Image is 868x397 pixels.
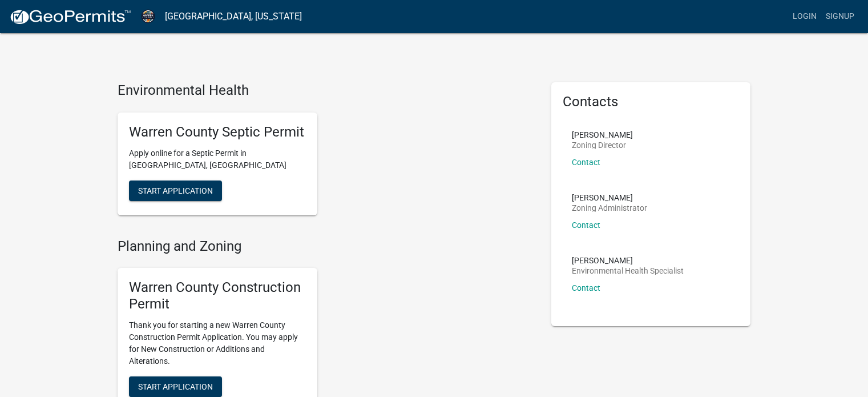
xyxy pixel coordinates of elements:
[572,283,600,292] a: Contact
[129,124,306,141] h5: Warren County Septic Permit
[129,376,222,397] button: Start Application
[572,194,647,202] p: [PERSON_NAME]
[129,279,306,312] h5: Warren County Construction Permit
[140,9,156,24] img: Warren County, Iowa
[572,158,600,167] a: Contact
[118,82,534,99] h4: Environmental Health
[572,204,647,212] p: Zoning Administrator
[138,186,213,195] span: Start Application
[138,382,213,391] span: Start Application
[572,141,633,149] p: Zoning Director
[572,256,684,264] p: [PERSON_NAME]
[572,267,684,275] p: Environmental Health Specialist
[118,238,534,255] h4: Planning and Zoning
[129,181,222,201] button: Start Application
[165,7,302,26] a: [GEOGRAPHIC_DATA], [US_STATE]
[563,94,740,110] h5: Contacts
[788,6,821,27] a: Login
[821,6,859,27] a: Signup
[572,220,600,230] a: Contact
[129,319,306,367] p: Thank you for starting a new Warren County Construction Permit Application. You may apply for New...
[129,147,306,171] p: Apply online for a Septic Permit in [GEOGRAPHIC_DATA], [GEOGRAPHIC_DATA]
[572,131,633,139] p: [PERSON_NAME]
